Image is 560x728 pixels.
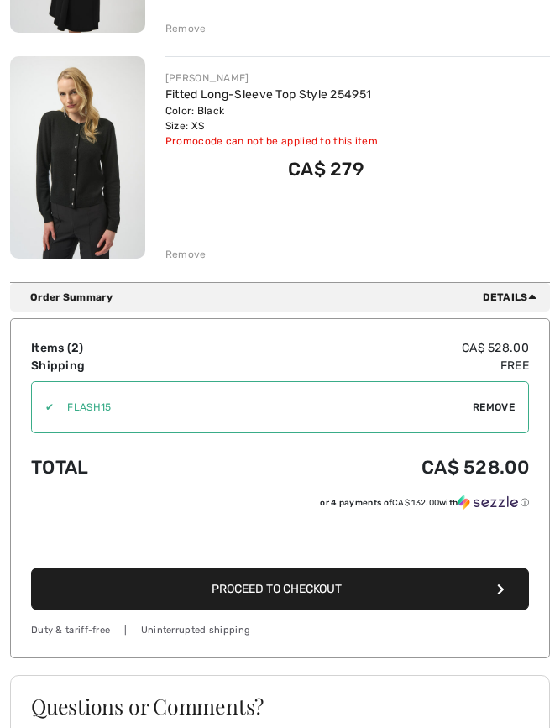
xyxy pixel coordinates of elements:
div: Duty & tariff-free | Uninterrupted shipping [31,624,529,638]
div: Remove [165,21,207,36]
td: Free [205,357,529,374]
span: Proceed to Checkout [212,582,342,596]
td: Total [31,440,205,495]
img: Fitted Long-Sleeve Top Style 254951 [10,56,145,259]
span: 2 [71,341,79,355]
span: Remove [473,400,515,415]
iframe: PayPal-paypal [31,516,529,563]
input: Promo code [54,382,473,432]
td: CA$ 528.00 [205,339,529,357]
div: ✔ [32,400,54,415]
td: Items ( ) [31,339,205,357]
a: Fitted Long-Sleeve Top Style 254951 [165,87,372,102]
div: Order Summary [30,290,543,305]
img: Sezzle [458,495,518,510]
span: CA$ 279 [288,158,364,181]
span: Details [483,290,543,305]
td: Shipping [31,357,205,374]
button: Proceed to Checkout [31,568,529,610]
div: [PERSON_NAME] [165,71,378,86]
div: Promocode can not be applied to this item [165,134,378,149]
td: CA$ 528.00 [205,440,529,495]
span: CA$ 132.00 [392,498,439,508]
div: Remove [165,247,207,262]
div: or 4 payments of with [320,495,529,511]
div: Color: Black Size: XS [165,103,378,134]
div: or 4 payments ofCA$ 132.00withSezzle Click to learn more about Sezzle [31,495,529,516]
h3: Questions or Comments? [31,696,529,717]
